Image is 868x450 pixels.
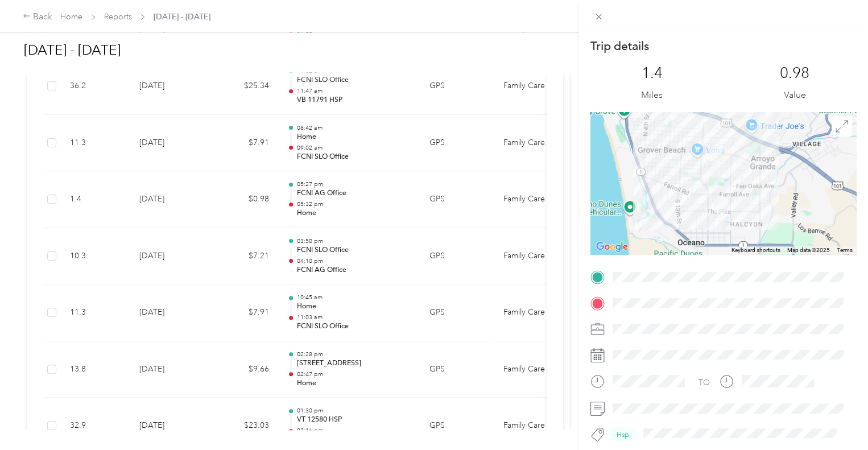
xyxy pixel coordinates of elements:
button: Keyboard shortcuts [731,246,780,254]
span: Map data ©2025 [787,247,830,253]
p: 1.4 [642,64,663,82]
iframe: Everlance-gr Chat Button Frame [804,386,868,450]
button: Hsp [609,427,637,441]
a: Terms (opens in new tab) [837,247,853,253]
p: Trip details [590,38,649,54]
div: TO [698,377,710,389]
span: Hsp [617,430,629,440]
p: Value [784,88,806,102]
a: Open this area in Google Maps (opens a new window) [593,240,631,254]
img: Google [593,240,631,254]
p: Miles [641,88,663,102]
p: 0.98 [780,64,809,82]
